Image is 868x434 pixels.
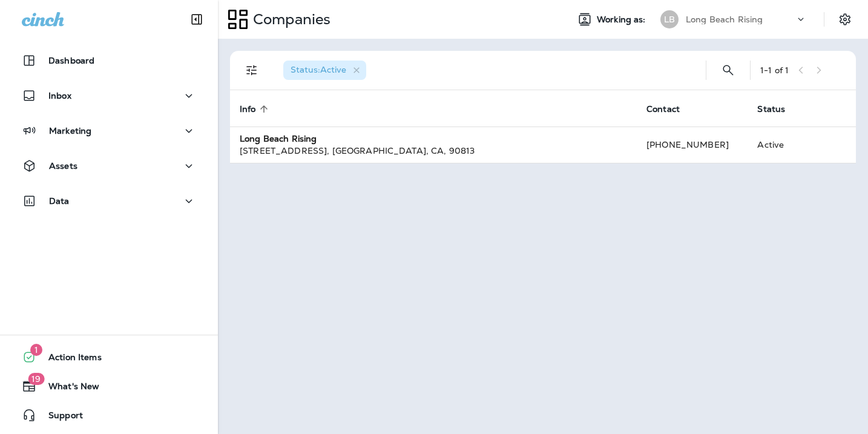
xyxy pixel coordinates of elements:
button: 1Action Items [12,345,206,369]
button: Inbox [12,84,206,108]
p: Data [49,196,70,206]
p: Assets [49,161,77,171]
button: Data [12,189,206,213]
span: Working as: [597,15,648,25]
div: Status:Active [283,61,366,80]
button: Search Companies [716,58,740,82]
button: Settings [834,8,856,30]
span: Status : Active [291,64,346,75]
div: 1 - 1 of 1 [760,65,789,75]
p: Marketing [49,126,91,136]
button: Marketing [12,119,206,143]
p: Dashboard [48,56,94,65]
td: Active [748,127,815,163]
span: 1 [30,344,42,356]
p: Long Beach Rising [686,15,763,24]
span: Status [757,104,785,114]
p: Inbox [48,91,71,100]
span: Contact [646,104,695,114]
span: Info [240,104,272,114]
button: Filters [240,58,264,82]
div: LB [660,10,679,28]
td: [PHONE_NUMBER] [637,127,748,163]
div: [STREET_ADDRESS] , [GEOGRAPHIC_DATA] , CA , 90813 [240,145,627,157]
span: Status [757,104,801,114]
span: Support [36,410,83,425]
span: What's New [36,381,99,396]
button: Support [12,403,206,427]
span: 19 [28,373,44,385]
button: 19What's New [12,374,206,398]
p: Companies [248,10,330,28]
span: Contact [646,104,680,114]
span: Action Items [36,352,102,367]
button: Collapse Sidebar [180,7,214,31]
button: Assets [12,154,206,178]
button: Dashboard [12,48,206,73]
span: Info [240,104,256,114]
strong: Long Beach Rising [240,133,317,144]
